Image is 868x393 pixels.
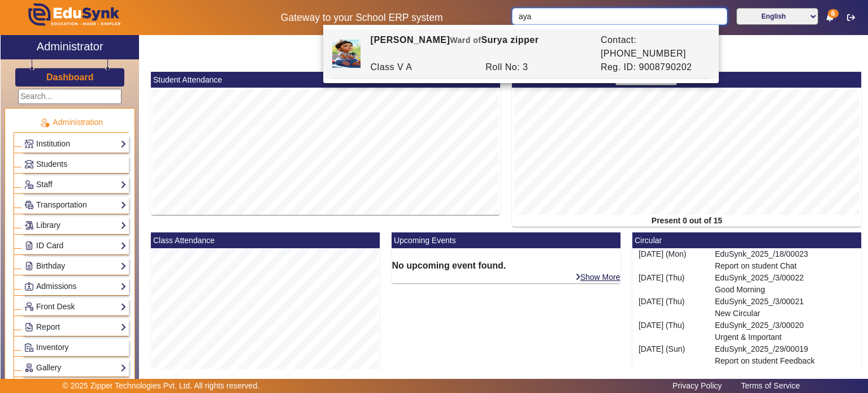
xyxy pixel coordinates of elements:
span: Inventory [36,343,69,352]
mat-card-header: Student Attendance [151,72,500,88]
img: Students.png [25,160,33,169]
a: Privacy Policy [667,378,727,393]
a: Students [24,158,127,171]
img: Administration.png [40,118,50,128]
div: EduSynk_2025_/3/00021 [709,296,861,319]
p: Report on student Feedback [715,355,856,367]
h2: Administrator [37,40,103,53]
div: [DATE] (Thu) [632,272,709,296]
a: Dashboard [46,71,94,83]
div: EduSynk_2025_/3/00022 [709,272,861,296]
a: Administrator [1,35,139,59]
mat-card-header: Upcoming Events [392,232,620,248]
div: [DATE] (Mon) [632,248,709,272]
div: EduSynk_2025_/3/00020 [709,319,861,343]
input: Search [512,8,727,25]
p: Good Morning [715,284,856,296]
div: [DATE] (Thu) [632,296,709,319]
div: Contact: [PHONE_NUMBER] [594,33,710,61]
span: Students [36,159,67,169]
div: Reg. ID: 9008790202 [594,61,710,74]
span: 6 [828,9,839,18]
p: New Circular [715,308,856,319]
div: Present 0 out of 15 [512,215,861,227]
div: [DATE] (Thu) [632,319,709,343]
p: Administration [14,116,129,128]
img: Inventory.png [25,343,33,352]
p: © 2025 Zipper Technologies Pvt. Ltd. All rights reserved. [63,380,260,392]
div: [DATE] (Sun) [632,343,709,367]
h5: Gateway to your School ERP system [223,12,500,24]
p: Urgent & Important [715,331,856,343]
div: EduSynk_2025_/29/00019 [709,343,861,367]
h6: No upcoming event found. [392,260,620,271]
h3: Dashboard [46,72,94,83]
img: ef996a47-5e70-4dc8-bbd6-8977c6661d5c [332,40,361,68]
a: Show More [815,368,862,378]
mat-card-header: Circular [632,232,861,248]
span: Ward of [450,36,481,45]
p: Report on student Chat [715,260,856,272]
mat-card-header: Class Attendance [151,232,380,248]
a: Show More [575,272,621,282]
input: Search... [18,89,121,104]
a: Terms of Service [735,378,805,393]
div: Class V A [364,61,480,74]
div: Roll No: 3 [480,61,595,74]
a: Inventory [24,341,127,354]
h2: Zipper Technologies Pvt Ltd [145,61,867,72]
div: EduSynk_2025_/18/00023 [709,248,861,272]
div: [PERSON_NAME] Surya zipper [364,33,594,61]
